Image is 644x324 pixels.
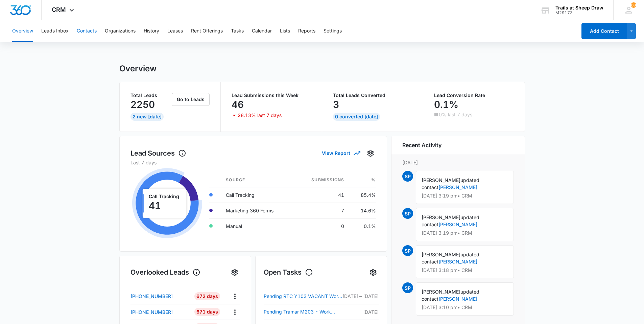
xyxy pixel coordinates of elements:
a: Go to Leads [172,96,210,102]
th: Submissions [294,173,350,187]
span: [PERSON_NAME] [422,177,460,183]
p: [PHONE_NUMBER] [130,308,173,316]
button: Rent Offerings [191,20,223,42]
div: 672 Days [194,292,220,300]
td: 41 [294,187,350,203]
td: 14.6% [350,203,376,218]
button: Settings [229,267,240,278]
a: [PHONE_NUMBER] [130,308,190,316]
div: account id [555,10,603,15]
button: Go to Leads [172,93,210,106]
button: View Report [322,147,360,159]
p: [DATE] [342,308,379,316]
p: 2250 [130,99,155,110]
p: 28.13% last 7 days [238,113,282,118]
span: SP [402,282,413,293]
div: 671 Days [194,308,220,316]
td: Manual [220,218,294,234]
a: [PHONE_NUMBER] [130,293,190,300]
th: Source [220,173,294,187]
span: CRM [52,6,66,13]
button: Tasks [231,20,244,42]
td: Marketing 360 Forms [220,203,294,218]
p: Total Leads Converted [333,93,412,98]
span: [PERSON_NAME] [422,252,460,257]
button: Actions [230,307,240,317]
span: SP [402,208,413,219]
td: 0 [294,218,350,234]
span: [PERSON_NAME] [422,289,460,295]
p: 0% last 7 days [439,112,472,117]
button: Actions [230,291,240,301]
p: Total Leads [130,93,171,98]
button: Settings [365,148,376,159]
button: Settings [368,267,379,278]
span: [PERSON_NAME] [422,214,460,220]
p: [DATE] 3:18 pm • CRM [422,268,508,273]
p: 3 [333,99,339,110]
div: 2 New [DATE] [130,113,164,121]
div: notifications count [631,2,636,8]
td: 0.1% [350,218,376,234]
p: [PHONE_NUMBER] [130,293,173,300]
h1: Open Tasks [264,267,313,277]
p: Last 7 days [130,159,376,166]
th: % [350,173,376,187]
a: [PERSON_NAME] [438,184,477,190]
span: 63 [631,2,636,8]
p: 0.1% [434,99,458,110]
button: Overview [12,20,33,42]
td: Call Tracking [220,187,294,203]
p: [DATE] [402,159,514,166]
button: Leads Inbox [41,20,69,42]
a: [PERSON_NAME] [438,259,477,264]
button: Settings [324,20,342,42]
td: 85.4% [350,187,376,203]
button: Add Contact [581,23,627,39]
p: [DATE] 3:10 pm • CRM [422,305,508,310]
a: [PERSON_NAME] [438,222,477,227]
a: [PERSON_NAME] [438,296,477,302]
button: Reports [298,20,315,42]
button: Leases [167,20,183,42]
p: Lead Submissions this Week [232,93,311,98]
button: Calendar [252,20,272,42]
span: SP [402,245,413,256]
p: [DATE] 3:19 pm • CRM [422,193,508,198]
h6: Recent Activity [402,141,442,149]
p: 46 [232,99,244,110]
p: [DATE] – [DATE] [342,293,379,300]
p: Lead Conversion Rate [434,93,514,98]
h1: Lead Sources [130,148,186,158]
a: Pending RTC Y103 VACANT Work Order [264,292,342,300]
h1: Overlooked Leads [130,267,200,277]
div: 0 Converted [DATE] [333,113,380,121]
div: account name [555,5,603,10]
button: Lists [280,20,290,42]
button: Contacts [77,20,97,42]
button: History [144,20,159,42]
p: [DATE] 3:19 pm • CRM [422,231,508,235]
a: Pending Tramar M203 - Work Order [264,308,342,316]
span: SP [402,171,413,182]
td: 7 [294,203,350,218]
button: Organizations [105,20,136,42]
h1: Overview [119,64,157,74]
